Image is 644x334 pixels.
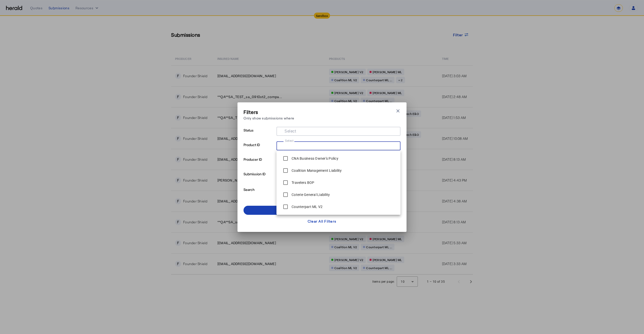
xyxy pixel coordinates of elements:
p: Product ID [244,141,274,156]
h3: Filters [244,108,294,115]
button: Clear All Filters [244,217,400,226]
mat-chip-grid: Selection [280,142,396,148]
mat-label: Select [285,139,294,142]
label: Counterpart ML V2 [291,204,323,209]
label: Travelers BOP [291,180,314,185]
div: Clear All Filters [308,219,336,224]
p: Only show submissions where [244,115,294,121]
label: Coterie General Liability [291,192,330,197]
label: Coalition Management Liability [291,168,342,173]
p: Status [244,127,274,141]
label: CNA Business Owner's Policy [291,156,338,161]
p: Producer ID [244,156,274,171]
button: Apply Filters [244,206,400,215]
mat-chip-grid: Selection [280,128,396,134]
p: Submission ID [244,171,274,186]
p: Search [244,186,274,202]
mat-label: Select [285,129,296,133]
